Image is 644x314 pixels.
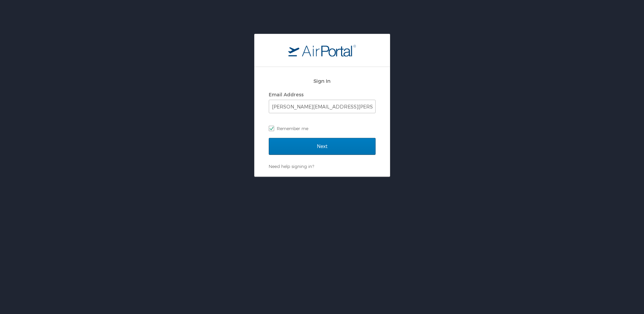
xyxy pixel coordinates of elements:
a: Need help signing in? [269,164,314,169]
label: Email Address [269,92,304,97]
h2: Sign In [269,77,376,85]
img: logo [288,44,356,56]
label: Remember me [269,123,376,134]
input: Next [269,138,376,155]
